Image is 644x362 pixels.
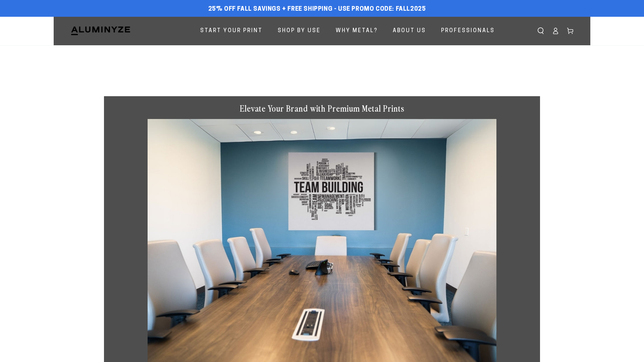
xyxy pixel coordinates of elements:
[336,26,378,36] span: Why Metal?
[331,22,383,40] a: Why Metal?
[208,6,426,13] span: 25% off FALL Savings + Free Shipping - Use Promo Code: FALL2025
[195,22,268,40] a: Start Your Print
[70,26,131,36] img: Aluminyze
[278,26,321,36] span: Shop By Use
[148,103,496,114] h1: Elevate Your Brand with Premium Metal Prints
[273,22,326,40] a: Shop By Use
[200,26,263,36] span: Start Your Print
[104,65,540,83] h1: Corporate Metal Signage
[393,26,426,36] span: About Us
[533,23,548,38] summary: Search our site
[436,22,500,40] a: Professionals
[441,26,495,36] span: Professionals
[388,22,431,40] a: About Us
